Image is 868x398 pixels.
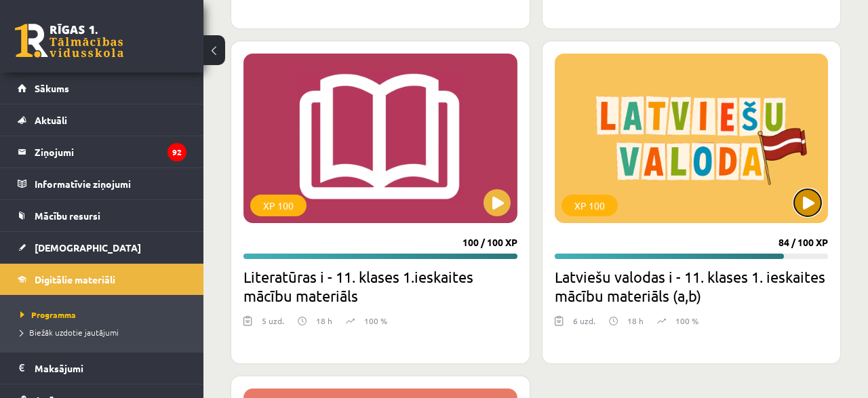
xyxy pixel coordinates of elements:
h2: Literatūras i - 11. klases 1.ieskaites mācību materiāls [243,267,517,305]
legend: Informatīvie ziņojumi [35,168,186,199]
a: Mācību resursi [18,200,186,231]
a: Maksājumi [18,353,186,384]
a: Biežāk uzdotie jautājumi [20,326,190,338]
a: Programma [20,309,190,321]
p: 18 h [316,315,332,327]
p: 18 h [627,315,644,327]
a: Rīgas 1. Tālmācības vidusskola [15,24,123,58]
p: 100 % [364,315,387,327]
a: Aktuāli [18,104,186,136]
legend: Maksājumi [35,353,186,384]
p: 100 % [675,315,698,327]
legend: Ziņojumi [35,136,186,167]
span: Mācību resursi [35,210,100,222]
div: XP 100 [250,195,307,216]
a: [DEMOGRAPHIC_DATA] [18,232,186,263]
span: Sākums [35,82,69,94]
span: Biežāk uzdotie jautājumi [20,327,119,338]
div: XP 100 [561,195,618,216]
div: 5 uzd. [262,315,284,335]
a: Ziņojumi92 [18,136,186,167]
div: 6 uzd. [573,315,595,335]
span: Aktuāli [35,114,67,126]
a: Digitālie materiāli [18,264,186,295]
span: [DEMOGRAPHIC_DATA] [35,241,141,254]
span: Programma [20,309,76,320]
i: 92 [167,143,186,161]
span: Digitālie materiāli [35,273,115,285]
a: Sākums [18,73,186,104]
h2: Latviešu valodas i - 11. klases 1. ieskaites mācību materiāls (a,b) [555,267,829,305]
a: Informatīvie ziņojumi [18,168,186,199]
